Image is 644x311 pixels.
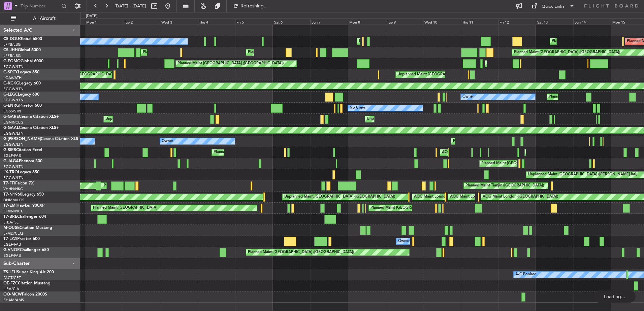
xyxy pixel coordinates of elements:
[7,13,73,24] button: All Aircraft
[3,231,23,236] a: LFMD/CEQ
[248,247,354,257] div: Planned Maint [GEOGRAPHIC_DATA] ([GEOGRAPHIC_DATA])
[536,19,574,25] div: Sat 13
[3,115,59,119] a: G-GARECessna Citation XLS+
[86,13,97,19] div: [DATE]
[3,170,18,174] span: LX-TRO
[3,181,34,185] a: T7-FFIFalcon 7X
[3,226,20,230] span: M-OUSE
[483,192,558,202] div: AOG Maint London ([GEOGRAPHIC_DATA])
[62,70,157,80] div: Cleaning [GEOGRAPHIC_DATA] ([PERSON_NAME] Intl)
[3,215,46,219] a: T7-BREChallenger 604
[461,19,498,25] div: Thu 11
[3,142,24,147] a: EGGW/LTN
[3,93,18,97] span: G-LEGC
[162,136,173,146] div: Owner
[3,48,41,52] a: CS-JHHGlobal 6000
[515,270,537,280] div: A/C Booked
[3,153,21,158] a: EGLF/FAB
[3,237,17,241] span: T7-LZZI
[3,93,39,97] a: G-LEGCLegacy 600
[414,192,489,202] div: AOG Maint London ([GEOGRAPHIC_DATA])
[3,87,24,92] a: EGGW/LTN
[3,137,78,141] a: G-[PERSON_NAME]Cessna Citation XLS
[3,131,24,136] a: EGGW/LTN
[93,203,157,213] div: Planned Maint [GEOGRAPHIC_DATA]
[3,270,17,274] span: ZS-LFU
[542,3,565,10] div: Quick Links
[3,148,16,152] span: G-SIRS
[3,292,22,297] span: OO-MCW
[3,126,19,130] span: G-GAAL
[481,159,587,169] div: Planned Maint [GEOGRAPHIC_DATA] ([GEOGRAPHIC_DATA])
[450,192,525,202] div: AOG Maint London ([GEOGRAPHIC_DATA])
[3,109,21,114] a: EGSS/STN
[3,226,52,230] a: M-OUSECitation Mustang
[3,248,20,252] span: G-VNOR
[310,19,348,25] div: Sun 7
[348,19,386,25] div: Mon 8
[359,36,465,46] div: Planned Maint [GEOGRAPHIC_DATA] ([GEOGRAPHIC_DATA])
[3,215,17,219] span: T7-BRE
[3,37,42,41] a: CS-DOUGlobal 6500
[3,193,44,197] a: T7-N1960Legacy 650
[3,253,21,258] a: EGLF/FAB
[160,19,198,25] div: Wed 3
[423,19,461,25] div: Wed 10
[3,298,24,303] a: EHAM/AMS
[3,281,18,285] span: OE-FZC
[3,204,17,208] span: T7-EMI
[487,59,593,69] div: Planned Maint [GEOGRAPHIC_DATA] ([GEOGRAPHIC_DATA])
[198,19,235,25] div: Thu 4
[3,81,41,85] a: G-KGKGLegacy 600
[18,16,71,21] span: All Aircraft
[3,248,49,252] a: G-VNORChallenger 650
[3,237,40,241] a: T7-LZZIPraetor 600
[235,19,273,25] div: Fri 5
[498,19,536,25] div: Fri 12
[105,114,166,124] div: Unplanned Maint [PERSON_NAME]
[3,75,22,80] a: LGAV/ATH
[453,136,559,146] div: Planned Maint [GEOGRAPHIC_DATA] ([GEOGRAPHIC_DATA])
[123,19,160,25] div: Tue 2
[248,47,354,58] div: Planned Maint [GEOGRAPHIC_DATA] ([GEOGRAPHIC_DATA])
[214,147,320,158] div: Planned Maint [GEOGRAPHIC_DATA] ([GEOGRAPHIC_DATA])
[3,286,19,291] a: LIRA/CIA
[371,203,435,213] div: Planned Maint [GEOGRAPHIC_DATA]
[573,19,611,25] div: Sun 14
[3,59,43,63] a: G-FOMOGlobal 6000
[3,98,24,103] a: EGGW/LTN
[115,3,146,9] span: [DATE] - [DATE]
[3,181,15,185] span: T7-FFI
[284,192,395,202] div: Unplanned Maint [GEOGRAPHIC_DATA] ([GEOGRAPHIC_DATA])
[143,47,249,58] div: Planned Maint [GEOGRAPHIC_DATA] ([GEOGRAPHIC_DATA])
[3,137,41,141] span: G-[PERSON_NAME]
[3,170,39,174] a: LX-TROLegacy 650
[3,42,21,47] a: LFPB/LBG
[593,290,636,303] div: Loading...
[3,59,21,63] span: G-FOMO
[397,70,507,80] div: Unplanned Maint [GEOGRAPHIC_DATA] ([PERSON_NAME] Intl)
[462,92,474,102] div: Owner
[3,220,19,225] a: LTBA/ISL
[3,242,21,247] a: EGLF/FAB
[528,1,578,11] button: Quick Links
[3,164,24,169] a: EGGW/LTN
[3,186,23,192] a: VHHH/HKG
[386,19,423,25] div: Tue 9
[350,103,365,113] div: No Crew
[85,19,123,25] div: Mon 1
[3,209,23,214] a: LFMN/NCE
[3,159,42,163] a: G-JAGAPhenom 300
[3,53,21,58] a: LFPB/LBG
[3,120,24,125] a: EGNR/CEG
[3,292,47,297] a: OO-MCWFalcon 2000S
[3,81,19,85] span: G-KGKG
[104,181,216,191] div: Planned Maint [GEOGRAPHIC_DATA] ([GEOGRAPHIC_DATA] Intl)
[240,4,268,8] span: Refreshing...
[3,198,24,203] a: DNMM/LOS
[3,37,19,41] span: CS-DOU
[3,281,51,285] a: OE-FZCCitation Mustang
[3,270,54,274] a: ZS-LFUSuper King Air 200
[442,147,493,158] div: AOG Maint [PERSON_NAME]
[367,114,428,124] div: Unplanned Maint [PERSON_NAME]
